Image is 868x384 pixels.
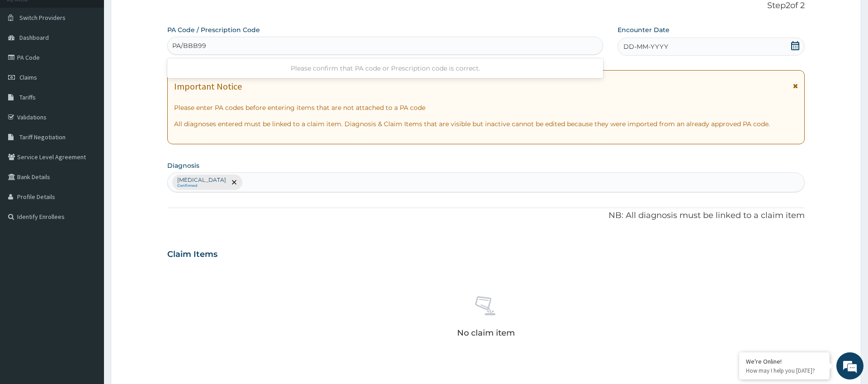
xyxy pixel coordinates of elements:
[623,42,668,51] span: DD-MM-YYYY
[19,14,66,22] span: Switch Providers
[47,51,152,62] div: Chat with us now
[5,247,172,279] textarea: Type your message and hit 'Enter'
[19,93,36,101] span: Tariffs
[174,103,797,112] p: Please enter PA codes before entering items that are not attached to a PA code
[457,328,515,337] p: No claim item
[746,357,823,365] div: We're Online!
[19,133,66,141] span: Tariff Negotiation
[17,45,37,68] img: d_794563401_company_1708531726252_794563401
[618,25,670,34] label: Encounter Date
[148,5,170,26] div: Minimize live chat window
[174,119,797,128] p: All diagnoses entered must be linked to a claim item. Diagnosis & Claim Items that are visible bu...
[167,1,804,11] p: Step 2 of 2
[167,161,199,170] label: Diagnosis
[167,25,260,34] label: PA Code / Prescription Code
[19,33,49,42] span: Dashboard
[167,250,217,260] h3: Claim Items
[19,73,37,81] span: Claims
[52,114,125,205] span: We're online!
[167,60,603,76] div: Please confirm that PA code or Prescription code is correct.
[746,367,823,375] p: How may I help you today?
[174,81,242,91] h1: Important Notice
[167,210,804,222] p: NB: All diagnosis must be linked to a claim item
